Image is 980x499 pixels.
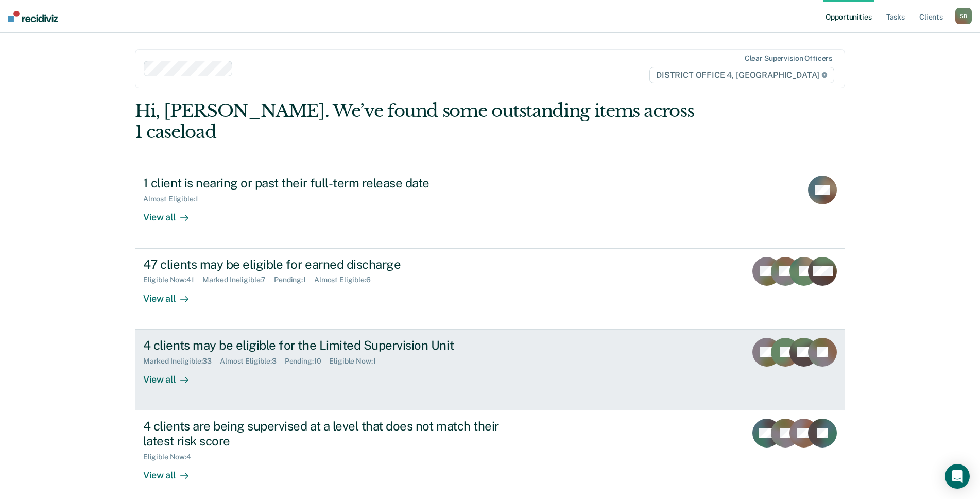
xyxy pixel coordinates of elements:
div: Clear supervision officers [745,54,832,63]
div: View all [143,203,201,223]
div: Hi, [PERSON_NAME]. We’ve found some outstanding items across 1 caseload [135,100,703,143]
div: Almost Eligible : 3 [220,357,285,366]
div: View all [143,461,201,481]
div: 4 clients may be eligible for the Limited Supervision Unit [143,338,505,353]
div: 1 client is nearing or past their full-term release date [143,176,505,191]
div: Pending : 10 [285,357,330,366]
div: Marked Ineligible : 7 [202,276,274,284]
div: Marked Ineligible : 33 [143,357,220,366]
div: View all [143,365,201,385]
a: 1 client is nearing or past their full-term release dateAlmost Eligible:1View all [135,167,845,248]
button: SB [955,8,972,24]
div: Open Intercom Messenger [945,464,970,489]
div: 47 clients may be eligible for earned discharge [143,257,505,272]
div: Pending : 1 [274,276,314,284]
a: 4 clients may be eligible for the Limited Supervision UnitMarked Ineligible:33Almost Eligible:3Pe... [135,330,845,410]
div: S B [955,8,972,24]
div: Eligible Now : 1 [329,357,384,366]
a: 47 clients may be eligible for earned dischargeEligible Now:41Marked Ineligible:7Pending:1Almost ... [135,249,845,330]
div: Almost Eligible : 1 [143,195,207,203]
div: 4 clients are being supervised at a level that does not match their latest risk score [143,419,505,449]
div: View all [143,284,201,304]
div: Almost Eligible : 6 [314,276,379,284]
img: Recidiviz [8,11,58,22]
div: Eligible Now : 4 [143,453,199,461]
span: DISTRICT OFFICE 4, [GEOGRAPHIC_DATA] [649,67,834,83]
div: Eligible Now : 41 [143,276,202,284]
